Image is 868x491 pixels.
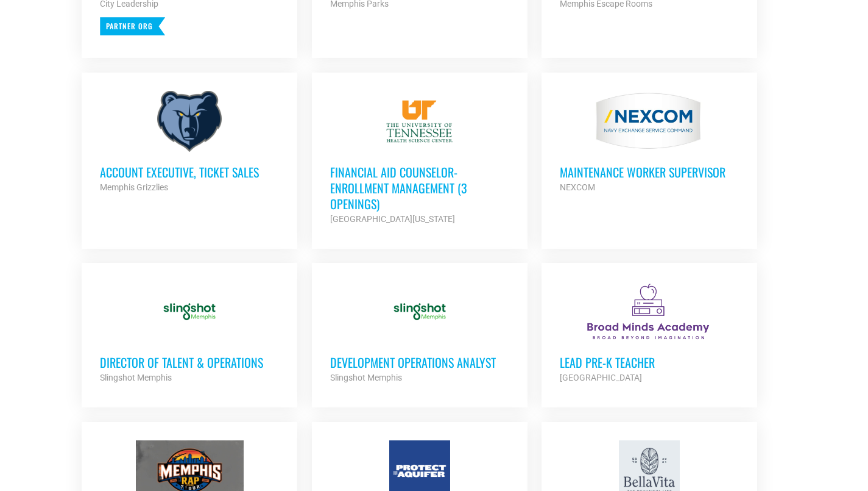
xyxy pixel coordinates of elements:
h3: Financial Aid Counselor-Enrollment Management (3 Openings) [330,164,509,212]
strong: [GEOGRAPHIC_DATA][US_STATE] [330,214,455,224]
h3: Account Executive, Ticket Sales [100,164,279,180]
strong: NEXCOM [560,182,595,192]
a: Director of Talent & Operations Slingshot Memphis [82,263,297,403]
p: Partner Org [100,17,165,35]
h3: Development Operations Analyst [330,354,509,370]
h3: Lead Pre-K Teacher [560,354,739,370]
h3: Director of Talent & Operations [100,354,279,370]
strong: Slingshot Memphis [330,373,402,382]
strong: [GEOGRAPHIC_DATA] [560,373,642,382]
h3: MAINTENANCE WORKER SUPERVISOR [560,164,739,180]
a: Lead Pre-K Teacher [GEOGRAPHIC_DATA] [542,263,757,403]
a: Development Operations Analyst Slingshot Memphis [312,263,528,403]
strong: Memphis Grizzlies [100,182,168,192]
a: MAINTENANCE WORKER SUPERVISOR NEXCOM [542,73,757,213]
a: Account Executive, Ticket Sales Memphis Grizzlies [82,73,297,213]
a: Financial Aid Counselor-Enrollment Management (3 Openings) [GEOGRAPHIC_DATA][US_STATE] [312,73,528,245]
strong: Slingshot Memphis [100,373,172,382]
